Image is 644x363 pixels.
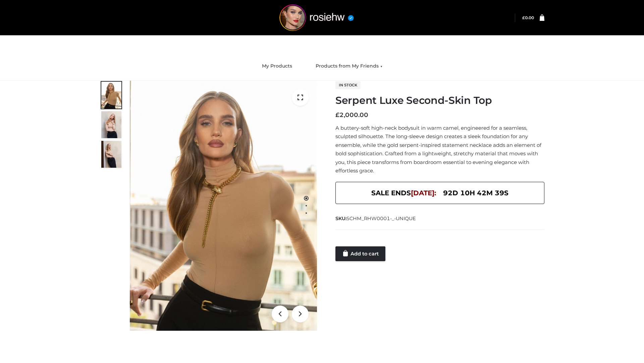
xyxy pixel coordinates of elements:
bdi: 2,000.00 [335,111,368,119]
span: 92d 10h 42m 39s [443,187,508,199]
a: Products from My Friends [311,59,387,74]
img: Screenshot-2024-10-29-at-6.26.01 PM [130,81,317,331]
img: Screenshot-2024-10-29-at-6.26.12%E2%80%AFPM.jpg [101,141,121,168]
span: SKU: [335,214,417,223]
a: Add to cart [335,246,385,261]
span: [DATE]: [411,189,436,197]
img: Screenshot-2024-10-29-at-6.26.01%E2%80%AFPM.jpg [101,82,121,109]
div: SALE ENDS [335,182,544,204]
span: In stock [335,81,361,89]
a: £0.00 [522,15,534,20]
span: SCHM_RHW0001-_-UNIQUE [346,215,416,221]
bdi: 0.00 [522,15,534,20]
span: £ [522,15,525,20]
h1: Serpent Luxe Second-Skin Top [335,94,544,107]
a: My Products [257,59,297,74]
p: A buttery-soft high-neck bodysuit in warm camel, engineered for a seamless, sculpted silhouette. ... [335,124,544,175]
img: Screenshot-2024-10-29-at-6.25.55%E2%80%AFPM.jpg [101,111,121,138]
img: rosiehw [266,4,367,31]
span: £ [335,111,339,119]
